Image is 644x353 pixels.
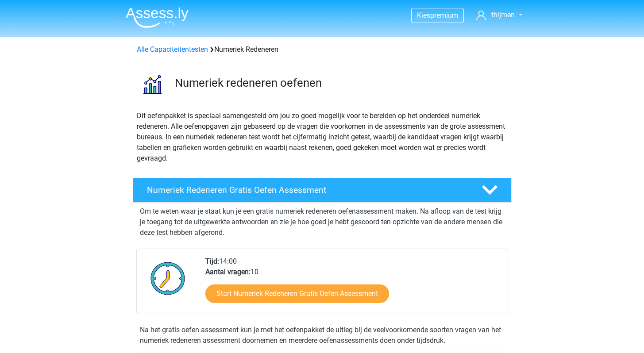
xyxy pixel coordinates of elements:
img: Klok [146,256,190,300]
a: Kiespremium [412,9,463,21]
span: Kies [417,11,430,19]
div: Na het gratis oefen assessment kun je met het oefenpakket de uitleg bij de veelvoorkomende soorte... [136,325,508,346]
div: Numeriek Redeneren [133,44,511,55]
img: numeriek redeneren [133,65,171,103]
h4: Numeriek Redeneren Gratis Oefen Assessment [147,185,467,195]
h3: Numeriek redeneren oefenen [175,76,505,90]
a: thijmen [473,10,525,20]
a: Start Numeriek Redeneren Gratis Oefen Assessment [205,284,389,303]
b: Tijd: [205,257,219,265]
p: Om te weten waar je staat kun je een gratis numeriek redeneren oefenassessment maken. Na afloop v... [140,206,505,238]
span: premium [430,11,458,19]
span: thijmen [491,11,515,19]
p: Dit oefenpakket is speciaal samengesteld om jou zo goed mogelijk voor te bereiden op het onderdee... [137,111,508,164]
b: Aantal vragen: [205,268,251,276]
a: Numeriek Redeneren Gratis Oefen Assessment [129,178,515,203]
a: Alle Capaciteitentesten [137,45,208,54]
div: 14:00 10 [199,256,507,314]
img: Assessly [126,7,189,28]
